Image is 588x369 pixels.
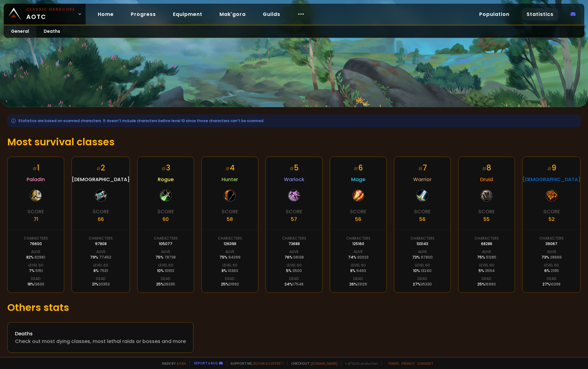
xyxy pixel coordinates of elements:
[225,165,230,172] small: #
[354,162,363,173] div: 6
[419,215,425,223] div: 56
[158,361,186,366] span: Made by
[89,236,113,241] div: Characters
[28,208,44,215] div: Score
[547,276,557,281] div: Dead
[351,263,366,268] div: Level 60
[551,268,559,273] span: 2195
[291,215,297,223] div: 57
[26,7,75,21] span: AOTC
[30,241,42,247] div: 76600
[35,255,45,260] span: 62961
[418,162,427,173] div: 7
[93,263,108,268] div: Level 60
[168,8,207,20] a: Equipment
[287,263,302,268] div: Level 60
[550,255,562,260] span: 28666
[288,241,300,247] div: 73688
[93,8,119,20] a: Home
[349,281,367,287] div: 26 %
[311,361,337,366] a: [DOMAIN_NAME]
[481,241,492,247] div: 68286
[4,26,36,38] a: General
[292,281,303,287] span: 17548
[26,255,45,260] div: 82 %
[482,249,491,255] div: Alive
[165,268,174,273] span: 10912
[96,249,105,255] div: Alive
[421,255,433,260] span: 97800
[547,165,552,172] small: #
[177,361,186,366] a: a fan
[90,255,111,260] div: 79 %
[253,361,284,366] a: Buy me a coffee
[285,281,303,287] div: 24 %
[402,361,415,366] a: Privacy
[7,322,193,353] a: DeathsCheck out most dying classes, most lethal raids or bosses and more
[225,162,235,173] div: 4
[99,255,111,260] span: 77452
[164,255,176,260] span: 78738
[418,165,423,172] small: #
[286,268,302,274] div: 5 %
[353,276,363,281] div: Dead
[228,268,238,273] span: 10363
[7,114,581,127] div: Statistics are based on scanned characters. It doesn't include characters bellow level 10 since t...
[164,281,175,287] span: 26335
[354,165,358,172] small: #
[35,268,43,273] span: 5151
[96,165,101,172] small: #
[4,4,86,24] a: Classic HardcoreAOTC
[292,268,302,273] span: 3500
[157,208,174,215] div: Score
[96,276,106,281] div: Dead
[222,176,238,183] span: Hunter
[475,236,499,241] div: Characters
[225,276,235,281] div: Dead
[421,268,432,273] span: 13240
[346,236,370,241] div: Characters
[485,281,496,287] span: 16993
[229,281,239,287] span: 31992
[417,276,427,281] div: Dead
[544,268,559,274] div: 6 %
[29,268,43,274] div: 7 %
[418,249,427,255] div: Alive
[36,26,68,38] a: Deaths
[98,281,110,287] span: 20353
[221,281,239,287] div: 25 %
[356,268,366,273] span: 9463
[355,215,361,223] div: 56
[100,268,108,273] span: 7531
[478,208,495,215] div: Score
[158,176,174,183] span: Rogue
[94,268,108,274] div: 8 %
[161,249,170,255] div: Alive
[34,215,38,223] div: 71
[218,236,242,241] div: Characters
[163,215,169,223] div: 60
[224,241,236,247] div: 126398
[547,162,556,173] div: 9
[421,281,432,287] span: 35330
[289,249,299,255] div: Alive
[547,249,556,255] div: Alive
[98,215,104,223] div: 66
[126,8,161,20] a: Progress
[289,276,299,281] div: Dead
[550,281,560,287] span: 10398
[15,337,186,345] div: Check out most dying classes, most lethal raids or bosses and more
[289,162,299,173] div: 5
[474,8,514,20] a: Population
[289,165,294,172] small: #
[549,215,555,223] div: 52
[156,281,175,287] div: 25 %
[154,236,178,241] div: Characters
[26,7,75,12] small: Classic Hardcore
[357,255,369,260] span: 92023
[287,361,337,366] span: Checkout
[413,281,432,287] div: 27 %
[24,236,48,241] div: Characters
[157,268,174,274] div: 10 %
[286,208,302,215] div: Score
